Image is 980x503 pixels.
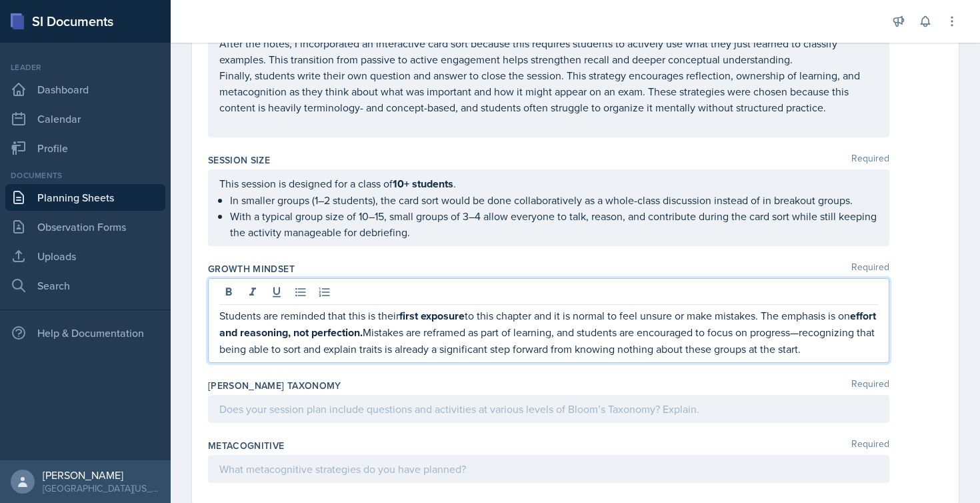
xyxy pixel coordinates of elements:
p: Students are reminded that this is their to this chapter and it is normal to feel unsure or make ... [219,308,878,357]
div: Documents [5,169,165,181]
strong: 10+ students [393,176,453,191]
span: Required [851,262,889,276]
label: Growth Mindset [208,262,295,276]
div: [GEOGRAPHIC_DATA][US_STATE] [43,482,160,495]
div: [PERSON_NAME] [43,468,160,482]
p: With a typical group size of 10–15, small groups of 3–4 allow everyone to talk, reason, and contr... [230,208,878,240]
a: Uploads [5,243,165,270]
strong: first exposure [399,308,465,324]
a: Planning Sheets [5,184,165,211]
label: [PERSON_NAME] Taxonomy [208,379,341,392]
label: Metacognitive [208,439,285,452]
p: In smaller groups (1–2 students), the card sort would be done collaboratively as a whole-class di... [230,192,878,208]
a: Calendar [5,105,165,132]
p: This session is designed for a class of . [219,175,878,192]
div: Leader [5,61,165,73]
div: Help & Documentation [5,320,165,346]
span: Required [851,439,889,452]
label: Session Size [208,153,270,167]
a: Observation Forms [5,213,165,240]
p: After the notes, I incorporated an interactive card sort because this requires students to active... [219,35,878,67]
a: Profile [5,135,165,161]
a: Dashboard [5,76,165,103]
a: Search [5,272,165,299]
p: Finally, students write their own question and answer to close the session. This strategy encoura... [219,67,878,115]
span: Required [851,379,889,392]
span: Required [851,153,889,167]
